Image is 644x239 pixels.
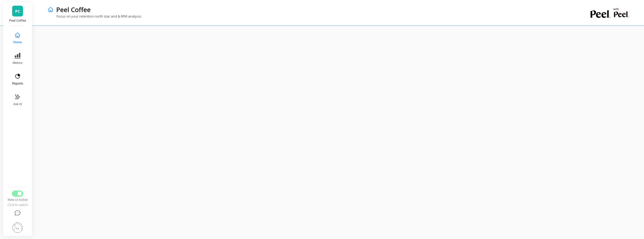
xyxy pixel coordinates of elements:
span: Ask AI [13,102,22,106]
button: Metrics [9,50,26,68]
div: Click to switch [7,203,28,207]
span: Metrics [13,61,23,65]
img: partner logo [613,10,630,18]
p: Peel Coffee [56,5,91,14]
div: New UI Active [7,198,28,202]
button: Reports [9,70,26,89]
p: with [613,8,630,10]
button: Home [9,29,26,47]
span: Reports [12,81,23,86]
button: Settings [7,219,28,236]
span: Home [13,40,22,44]
span: PC [15,8,20,14]
button: Ask AI [9,91,26,109]
img: profile picture [12,222,23,233]
p: Focus on your retention north star and & RFM analysis [48,14,141,19]
p: Peel Coffee [8,19,27,23]
button: Switch to Legacy UI [12,191,23,197]
button: Help [7,207,28,219]
iframe: Omni Embed [43,36,634,229]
